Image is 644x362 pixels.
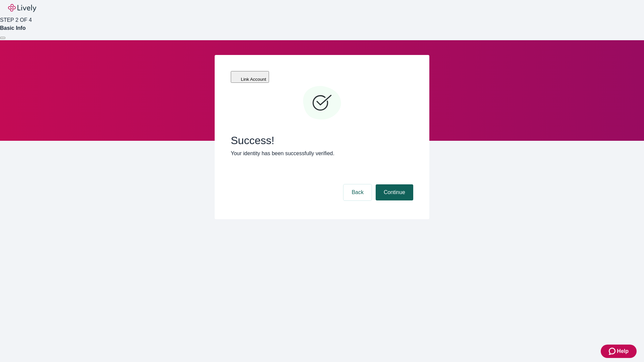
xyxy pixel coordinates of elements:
button: Continue [376,184,413,200]
span: Success! [231,134,413,147]
button: Zendesk support iconHelp [601,345,637,358]
span: Help [617,347,629,355]
img: Lively [8,4,36,12]
button: Link Account [231,71,269,83]
button: Back [343,184,372,200]
svg: Checkmark icon [302,83,342,123]
svg: Zendesk support icon [609,347,617,355]
p: Your identity has been successfully verified. [231,149,413,158]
